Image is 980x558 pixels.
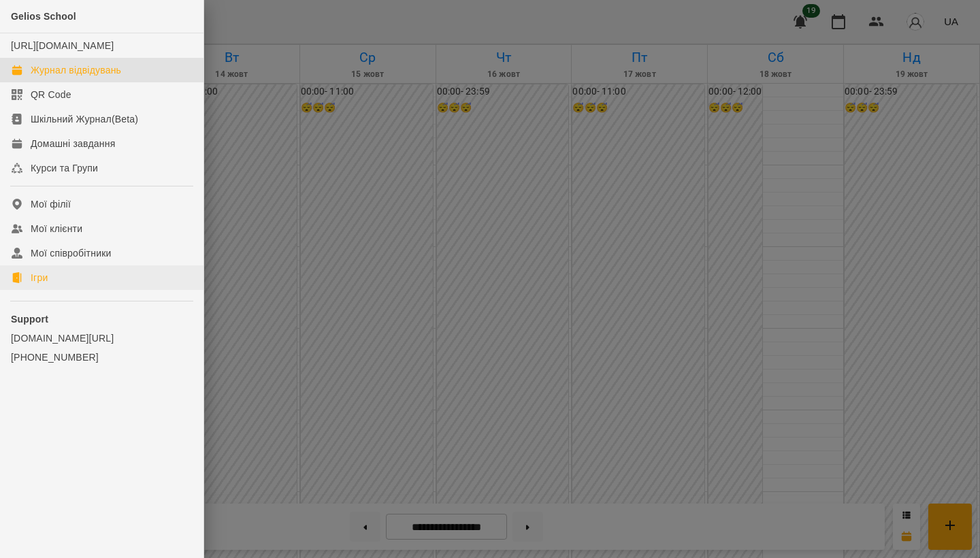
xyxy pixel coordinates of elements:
[11,11,76,22] span: Gelios School
[31,88,71,101] div: QR Code
[31,271,48,284] div: Ігри
[11,350,193,364] a: [PHONE_NUMBER]
[31,137,115,150] div: Домашні завдання
[31,222,82,235] div: Мої клієнти
[31,63,121,77] div: Журнал відвідувань
[31,197,71,211] div: Мої філії
[31,161,98,175] div: Курси та Групи
[11,40,114,51] a: [URL][DOMAIN_NAME]
[11,312,193,326] p: Support
[31,246,112,260] div: Мої співробітники
[11,331,193,345] a: [DOMAIN_NAME][URL]
[31,112,138,126] div: Шкільний Журнал(Beta)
